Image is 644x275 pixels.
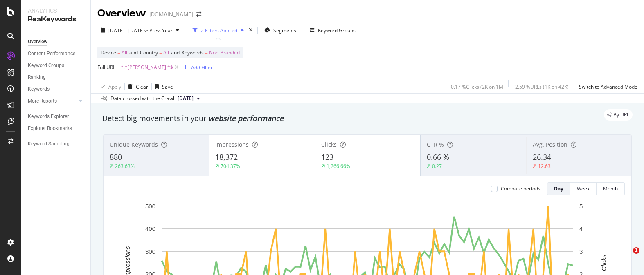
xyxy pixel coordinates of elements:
[125,80,148,93] button: Clear
[579,203,583,210] text: 5
[121,62,173,73] span: ^.*[PERSON_NAME].*$
[110,152,122,162] span: 880
[451,83,505,90] div: 0.17 % Clicks ( 2K on 1M )
[427,152,449,162] span: 0.66 %
[108,27,144,34] span: [DATE] - [DATE]
[427,141,444,148] span: CTR %
[97,7,146,20] div: Overview
[28,7,84,15] div: Analytics
[196,11,201,17] div: arrow-right-arrow-left
[515,83,569,90] div: 2.59 % URLs ( 1K on 42K )
[162,83,173,90] div: Save
[501,185,540,192] div: Compare periods
[28,38,47,46] div: Overview
[318,27,356,34] div: Keyword Groups
[597,182,625,195] button: Month
[577,185,590,192] div: Week
[533,152,551,162] span: 26.34
[201,27,237,34] div: 2 Filters Applied
[600,254,607,271] text: Clicks
[159,49,162,56] span: =
[554,185,563,192] div: Day
[579,248,583,255] text: 3
[28,140,70,148] div: Keyword Sampling
[28,38,85,46] a: Overview
[579,225,583,232] text: 4
[28,97,57,105] div: More Reports
[178,95,194,102] span: 2025 Sep. 4th
[306,24,359,37] button: Keyword Groups
[145,203,155,210] text: 500
[613,112,629,117] span: By URL
[28,15,84,24] div: RealKeywords
[247,26,254,34] div: times
[136,83,148,90] div: Clear
[570,182,597,195] button: Week
[129,49,138,56] span: and
[115,163,135,170] div: 263.63%
[547,182,570,195] button: Day
[28,85,50,94] div: Keywords
[191,64,213,71] div: Add Filter
[28,49,75,58] div: Content Performance
[261,24,299,37] button: Segments
[144,27,173,34] span: vs Prev. Year
[174,94,203,103] button: [DATE]
[28,61,64,70] div: Keyword Groups
[101,49,116,56] span: Device
[28,97,77,105] a: More Reports
[616,247,636,267] iframe: Intercom live chat
[321,152,333,162] span: 123
[152,80,173,93] button: Save
[273,27,296,34] span: Segments
[321,141,337,148] span: Clicks
[108,83,121,90] div: Apply
[117,49,120,56] span: =
[604,109,633,121] div: legacy label
[117,64,119,71] span: =
[28,49,85,58] a: Content Performance
[28,124,72,133] div: Explorer Bookmarks
[205,49,208,56] span: =
[97,80,121,93] button: Apply
[180,63,213,72] button: Add Filter
[633,247,639,254] span: 1
[533,141,567,148] span: Avg. Position
[603,185,618,192] div: Month
[576,80,637,93] button: Switch to Advanced Mode
[97,24,182,37] button: [DATE] - [DATE]vsPrev. Year
[28,140,85,148] a: Keyword Sampling
[579,83,637,90] div: Switch to Advanced Mode
[163,47,169,58] span: All
[28,85,85,94] a: Keywords
[327,163,350,170] div: 1,266.66%
[182,49,204,56] span: Keywords
[171,49,180,56] span: and
[28,112,69,121] div: Keywords Explorer
[538,163,551,170] div: 12.63
[215,152,238,162] span: 18,372
[432,163,442,170] div: 0.27
[28,61,85,70] a: Keyword Groups
[145,225,155,232] text: 400
[145,248,155,255] text: 300
[221,163,240,170] div: 704.37%
[110,95,174,102] div: Data crossed with the Crawl
[28,73,46,82] div: Ranking
[149,10,193,18] div: [DOMAIN_NAME]
[189,24,247,37] button: 2 Filters Applied
[122,47,127,58] span: All
[209,47,240,58] span: Non-Branded
[28,124,85,133] a: Explorer Bookmarks
[140,49,158,56] span: Country
[215,141,249,148] span: Impressions
[28,112,85,121] a: Keywords Explorer
[97,64,115,71] span: Full URL
[110,141,158,148] span: Unique Keywords
[28,73,85,82] a: Ranking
